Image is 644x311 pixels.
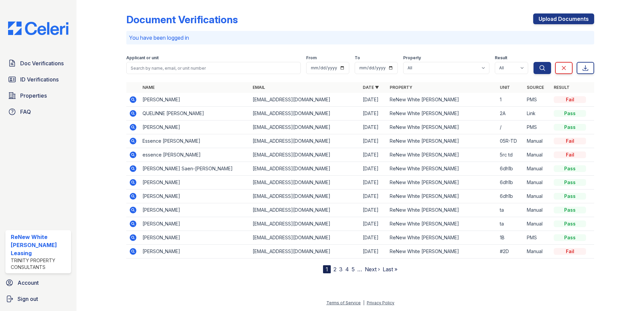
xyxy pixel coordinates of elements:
[253,85,265,90] a: Email
[5,105,71,118] a: FAQ
[355,55,360,61] label: To
[140,217,250,231] td: [PERSON_NAME]
[140,189,250,203] td: [PERSON_NAME]
[387,93,497,107] td: ReNew White [PERSON_NAME]
[387,148,497,162] td: ReNew White [PERSON_NAME]
[497,189,524,203] td: 6dh1b
[365,266,380,273] a: Next ›
[250,120,360,134] td: [EMAIL_ADDRESS][DOMAIN_NAME]
[524,189,551,203] td: Manual
[554,110,586,117] div: Pass
[363,300,364,305] div: |
[360,134,387,148] td: [DATE]
[11,257,68,271] div: Trinity Property Consultants
[250,107,360,120] td: [EMAIL_ADDRESS][DOMAIN_NAME]
[5,57,71,70] a: Doc Verifications
[352,266,355,273] a: 5
[142,85,155,90] a: Name
[524,231,551,245] td: PMS
[250,134,360,148] td: [EMAIL_ADDRESS][DOMAIN_NAME]
[18,295,38,303] span: Sign out
[140,245,250,258] td: [PERSON_NAME]
[360,203,387,217] td: [DATE]
[387,231,497,245] td: ReNew White [PERSON_NAME]
[360,107,387,120] td: [DATE]
[250,245,360,258] td: [EMAIL_ADDRESS][DOMAIN_NAME]
[387,176,497,189] td: ReNew White [PERSON_NAME]
[387,217,497,231] td: ReNew White [PERSON_NAME]
[339,266,343,273] a: 3
[323,265,331,273] div: 1
[403,55,421,61] label: Property
[387,120,497,134] td: ReNew White [PERSON_NAME]
[387,189,497,203] td: ReNew White [PERSON_NAME]
[250,93,360,107] td: [EMAIL_ADDRESS][DOMAIN_NAME]
[250,148,360,162] td: [EMAIL_ADDRESS][DOMAIN_NAME]
[367,300,394,305] a: Privacy Policy
[360,148,387,162] td: [DATE]
[250,162,360,176] td: [EMAIL_ADDRESS][DOMAIN_NAME]
[360,93,387,107] td: [DATE]
[524,148,551,162] td: Manual
[363,85,379,90] a: Date ▼
[387,162,497,176] td: ReNew White [PERSON_NAME]
[140,203,250,217] td: [PERSON_NAME]
[140,176,250,189] td: [PERSON_NAME]
[360,189,387,203] td: [DATE]
[500,85,510,90] a: Unit
[554,193,586,200] div: Pass
[360,120,387,134] td: [DATE]
[554,165,586,172] div: Pass
[554,96,586,103] div: Fail
[387,203,497,217] td: ReNew White [PERSON_NAME]
[20,92,47,100] span: Properties
[497,148,524,162] td: 5rc td
[11,233,68,257] div: ReNew White [PERSON_NAME] Leasing
[140,93,250,107] td: [PERSON_NAME]
[495,55,507,61] label: Result
[360,217,387,231] td: [DATE]
[250,231,360,245] td: [EMAIL_ADDRESS][DOMAIN_NAME]
[497,245,524,258] td: #2D
[20,59,64,67] span: Doc Verifications
[390,85,412,90] a: Property
[554,234,586,241] div: Pass
[524,134,551,148] td: Manual
[554,138,586,144] div: Fail
[126,55,159,61] label: Applicant or unit
[554,207,586,213] div: Pass
[497,107,524,120] td: 2A
[387,107,497,120] td: ReNew White [PERSON_NAME]
[554,85,570,90] a: Result
[250,176,360,189] td: [EMAIL_ADDRESS][DOMAIN_NAME]
[3,276,74,289] a: Account
[3,22,74,35] img: CE_Logo_Blue-a8612792a0a2168367f1c8372b55b34899dd931a85d93a1a3d3e32e68fde9ad4.png
[5,89,71,102] a: Properties
[250,203,360,217] td: [EMAIL_ADDRESS][DOMAIN_NAME]
[554,248,586,255] div: Fail
[387,245,497,258] td: ReNew White [PERSON_NAME]
[497,162,524,176] td: 6dh1b
[497,231,524,245] td: 1B
[524,107,551,120] td: Link
[383,266,397,273] a: Last »
[554,151,586,158] div: Fail
[497,93,524,107] td: 1
[524,162,551,176] td: Manual
[360,245,387,258] td: [DATE]
[360,176,387,189] td: [DATE]
[20,108,31,116] span: FAQ
[140,148,250,162] td: essence [PERSON_NAME]
[250,217,360,231] td: [EMAIL_ADDRESS][DOMAIN_NAME]
[333,266,336,273] a: 2
[554,124,586,131] div: Pass
[3,292,74,306] a: Sign out
[554,179,586,186] div: Pass
[140,231,250,245] td: [PERSON_NAME]
[527,85,544,90] a: Source
[497,134,524,148] td: 05R-TD
[5,73,71,86] a: ID Verifications
[497,120,524,134] td: /
[497,203,524,217] td: ta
